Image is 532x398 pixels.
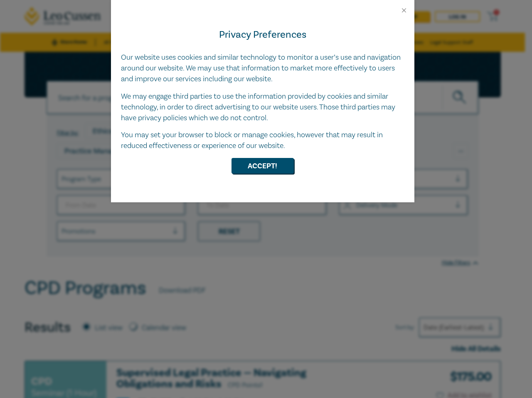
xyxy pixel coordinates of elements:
p: You may set your browser to block or manage cookies, however that may result in reduced effective... [121,130,404,151]
button: Close [400,7,408,14]
p: We may engage third parties to use the information provided by cookies and similar technology, in... [121,91,404,124]
p: Our website uses cookies and similar technology to monitor a user’s use and navigation around our... [121,52,404,85]
h4: Privacy Preferences [121,27,404,42]
button: Accept! [232,158,294,174]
